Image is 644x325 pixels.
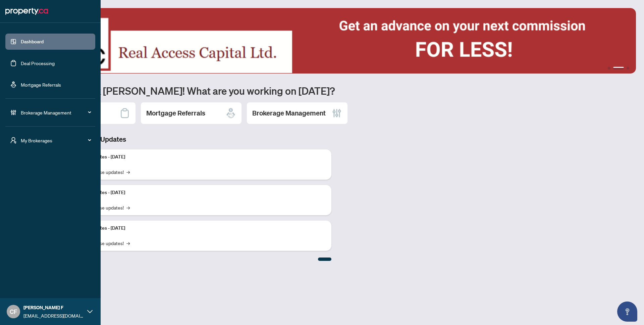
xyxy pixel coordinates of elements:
[70,189,326,196] p: Platform Updates - [DATE]
[21,60,55,66] a: Deal Processing
[608,67,610,69] button: 1
[21,137,91,144] span: My Brokerages
[146,108,205,118] h2: Mortgage Referrals
[126,239,130,247] span: →
[70,225,326,232] p: Platform Updates - [DATE]
[35,8,636,74] img: Slide 1
[126,204,130,211] span: →
[613,67,624,69] button: 2
[617,301,637,322] button: Open asap
[21,109,91,116] span: Brokerage Management
[23,312,84,319] span: [EMAIL_ADDRESS][DOMAIN_NAME]
[10,307,17,316] span: CF
[21,39,44,45] a: Dashboard
[35,135,331,144] h3: Brokerage & Industry Updates
[5,6,48,17] img: logo
[126,168,130,176] span: →
[627,67,629,69] button: 3
[21,82,61,88] a: Mortgage Referrals
[70,153,326,161] p: Platform Updates - [DATE]
[23,304,84,311] span: [PERSON_NAME] F
[35,84,636,97] h1: Welcome back [PERSON_NAME]! What are you working on [DATE]?
[10,137,17,144] span: user-switch
[252,108,326,118] h2: Brokerage Management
